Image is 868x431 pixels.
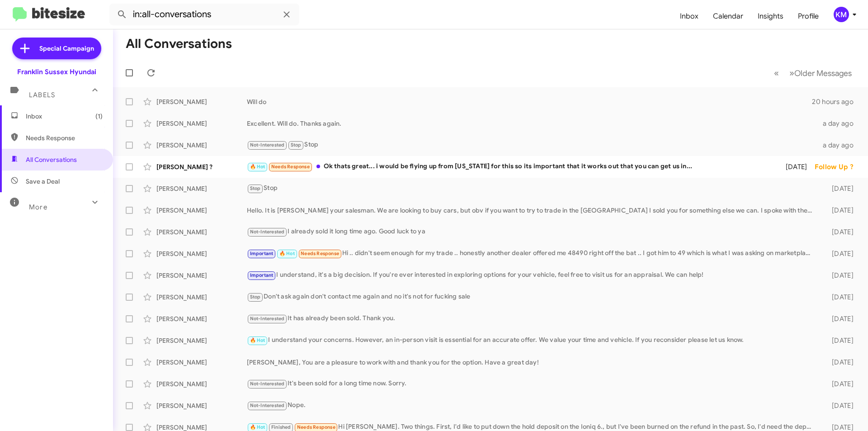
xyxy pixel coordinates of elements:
div: a day ago [817,141,861,150]
span: All Conversations [26,155,77,164]
span: « [774,67,779,79]
div: [PERSON_NAME], You are a pleasure to work with and thank you for the option. Have a great day! [247,358,817,367]
span: 🔥 Hot [250,164,265,170]
div: [PERSON_NAME] [156,379,247,388]
span: More [29,203,47,211]
span: 🔥 Hot [250,337,265,343]
h1: All Conversations [126,37,232,51]
div: [DATE] [817,184,861,193]
span: Not-Interested [250,316,285,322]
div: [PERSON_NAME] [156,249,247,258]
span: » [789,67,794,79]
div: Franklin Sussex Hyundai [17,67,96,76]
div: [PERSON_NAME] [156,206,247,215]
div: [PERSON_NAME] [156,271,247,280]
span: Important [250,251,274,256]
span: Save a Deal [26,177,60,186]
div: Will do [247,97,812,106]
div: Don't ask again don't contact me again and no it's not for fucking sale [247,292,817,302]
div: 20 hours ago [812,97,861,106]
a: Calendar [706,3,750,29]
span: Finished [271,424,291,430]
span: Not-Interested [250,403,285,408]
div: [PERSON_NAME] [156,184,247,193]
span: Not-Interested [250,381,285,387]
div: [PERSON_NAME] [156,401,247,410]
span: Needs Response [271,164,310,170]
div: [DATE] [817,206,861,215]
nav: Page navigation example [769,64,857,82]
div: I understand your concerns. However, an in-person visit is essential for an accurate offer. We va... [247,335,817,346]
div: [DATE] [817,227,861,237]
a: Special Campaign [12,38,101,59]
div: [PERSON_NAME] [156,97,247,106]
div: I understand, it's a big decision. If you're ever interested in exploring options for your vehicl... [247,270,817,280]
div: It has already been sold. Thank you. [247,313,817,324]
div: Nope. [247,400,817,411]
span: 🔥 Hot [250,424,265,430]
input: Search [109,4,299,25]
div: [PERSON_NAME] [156,336,247,345]
div: Hello. It is [PERSON_NAME] your salesman. We are looking to buy cars, but obv if you want to try ... [247,206,817,215]
span: Needs Response [297,424,335,430]
div: [DATE] [817,249,861,258]
span: Needs Response [301,251,339,256]
div: a day ago [817,119,861,128]
span: Labels [29,91,55,99]
div: [DATE] [817,336,861,345]
div: [DATE] [817,379,861,388]
span: 🔥 Hot [279,251,295,256]
div: [PERSON_NAME] [156,141,247,150]
div: [DATE] [817,358,861,367]
div: [PERSON_NAME] [156,314,247,323]
button: Previous [769,64,784,82]
div: It's been sold for a long time now. Sorry. [247,379,817,389]
div: KM [834,7,849,22]
span: (1) [95,112,103,121]
div: Ok thats great... i would be flying up from [US_STATE] for this so its important that it works ou... [247,161,774,172]
div: [PERSON_NAME] [156,119,247,128]
div: Follow Up ? [815,162,861,171]
span: Inbox [26,112,103,121]
div: [PERSON_NAME] [156,358,247,367]
span: Older Messages [794,68,852,78]
div: [DATE] [817,293,861,302]
a: Inbox [673,3,706,29]
div: [DATE] [774,162,815,171]
span: Stop [250,185,261,191]
div: Excellent. Will do. Thanks again. [247,119,817,128]
span: Not-Interested [250,142,285,148]
div: [DATE] [817,401,861,410]
div: [PERSON_NAME] [156,227,247,237]
a: Profile [791,3,826,29]
span: Important [250,272,274,278]
a: Insights [750,3,791,29]
div: [PERSON_NAME] [156,293,247,302]
div: I already sold it long time ago. Good luck to ya [247,227,817,237]
span: Stop [250,294,261,300]
div: Hi .. didn't seem enough for my trade .. honestly another dealer offered me 48490 right off the b... [247,248,817,259]
div: [PERSON_NAME] ? [156,162,247,171]
span: Not-Interested [250,229,285,235]
span: Stop [291,142,302,148]
div: Stop [247,183,817,194]
span: Special Campaign [39,44,94,53]
div: [DATE] [817,314,861,323]
button: Next [784,64,857,82]
button: KM [826,7,858,22]
div: [DATE] [817,271,861,280]
div: Stop [247,140,817,150]
span: Needs Response [26,133,103,142]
